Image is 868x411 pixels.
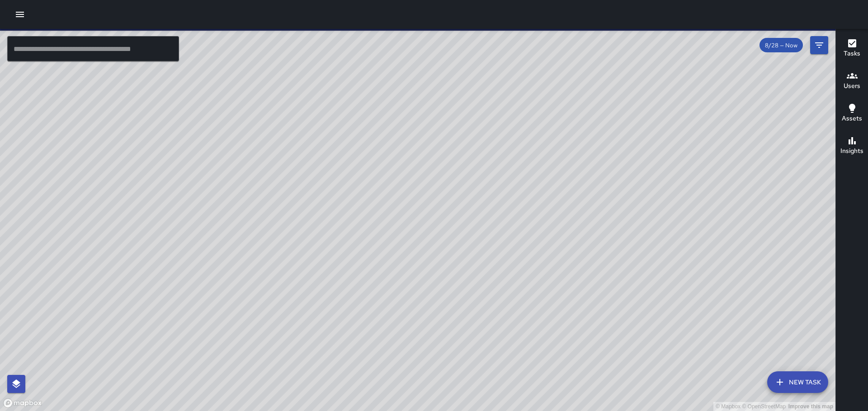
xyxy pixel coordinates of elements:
button: Tasks [836,32,868,65]
button: New Task [767,371,828,393]
h6: Insights [840,146,863,156]
button: Filters [810,36,828,54]
button: Insights [836,130,868,162]
span: 8/28 — Now [759,42,803,49]
h6: Tasks [844,49,860,59]
button: Users [836,65,868,97]
h6: Assets [842,114,862,124]
button: Assets [836,97,868,130]
h6: Users [844,81,860,91]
